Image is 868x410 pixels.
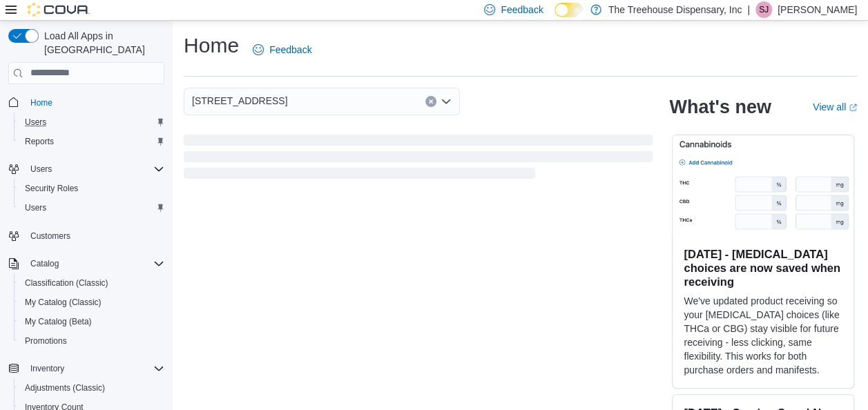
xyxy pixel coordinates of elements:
[19,114,52,130] a: Users
[25,382,105,393] span: Adjustments (Classic)
[30,231,70,242] span: Customers
[778,1,857,18] p: [PERSON_NAME]
[14,378,170,398] button: Adjustments (Classic)
[19,275,164,291] span: Classification (Classic)
[608,1,742,18] p: The Treehouse Dispensary, Inc
[14,312,170,331] button: My Catalog (Beta)
[3,359,170,378] button: Inventory
[669,96,771,118] h2: What's new
[3,159,170,179] button: Users
[684,247,842,289] h3: [DATE] - [MEDICAL_DATA] choices are now saved when receiving
[501,3,543,17] span: Feedback
[19,294,107,311] a: My Catalog (Classic)
[14,331,170,351] button: Promotions
[25,335,67,346] span: Promotions
[39,29,164,57] span: Load All Apps in [GEOGRAPHIC_DATA]
[25,95,58,111] a: Home
[554,17,555,18] span: Dark Mode
[269,43,311,57] span: Feedback
[25,360,164,377] span: Inventory
[30,97,52,108] span: Home
[755,1,772,18] div: Shirley Julien
[3,226,170,246] button: Customers
[19,313,164,330] span: My Catalog (Beta)
[425,96,436,107] button: Clear input
[25,297,102,308] span: My Catalog (Classic)
[19,199,52,216] a: Users
[554,3,584,17] input: Dark Mode
[25,202,46,213] span: Users
[30,363,64,374] span: Inventory
[747,1,750,18] p: |
[14,273,170,293] button: Classification (Classic)
[25,94,164,111] span: Home
[28,3,90,17] img: Cova
[684,294,842,377] p: We've updated product receiving so your [MEDICAL_DATA] choices (like THCa or CBG) stay visible fo...
[19,380,110,396] a: Adjustments (Classic)
[3,92,170,113] button: Home
[19,275,114,291] a: Classification (Classic)
[14,198,170,217] button: Users
[25,255,164,272] span: Catalog
[14,179,170,198] button: Security Roles
[25,161,164,177] span: Users
[14,132,170,151] button: Reports
[849,104,857,112] svg: External link
[3,254,170,273] button: Catalog
[19,180,84,197] a: Security Roles
[19,294,164,311] span: My Catalog (Classic)
[19,133,59,150] a: Reports
[184,32,239,59] h1: Home
[19,313,97,330] a: My Catalog (Beta)
[25,316,92,327] span: My Catalog (Beta)
[19,199,164,216] span: Users
[25,161,57,177] button: Users
[19,180,164,197] span: Security Roles
[14,113,170,132] button: Users
[25,117,46,128] span: Users
[30,258,59,269] span: Catalog
[25,277,108,289] span: Classification (Classic)
[813,101,857,113] a: View allExternal link
[441,96,452,107] button: Open list of options
[19,114,164,130] span: Users
[25,255,64,272] button: Catalog
[25,360,70,377] button: Inventory
[19,133,164,150] span: Reports
[192,92,287,109] span: [STREET_ADDRESS]
[184,137,653,182] span: Loading
[25,227,164,244] span: Customers
[19,333,73,349] a: Promotions
[247,36,317,64] a: Feedback
[25,136,54,147] span: Reports
[19,333,164,349] span: Promotions
[19,380,164,396] span: Adjustments (Classic)
[25,183,78,194] span: Security Roles
[30,164,52,175] span: Users
[25,228,76,244] a: Customers
[14,293,170,312] button: My Catalog (Classic)
[759,1,769,18] span: SJ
